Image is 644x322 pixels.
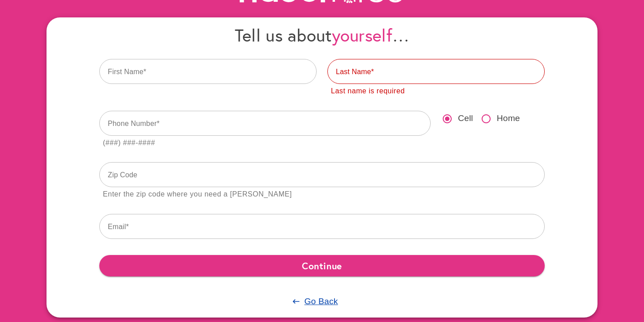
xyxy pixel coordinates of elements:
[304,297,338,306] u: Go Back
[332,24,392,46] span: yourself
[106,258,538,274] span: Continue
[458,112,473,125] span: Cell
[99,255,545,276] button: Continue
[497,112,520,125] span: Home
[99,25,545,46] h4: Tell us about …
[103,188,292,201] div: Enter the zip code where you need a [PERSON_NAME]
[103,137,155,149] div: (###) ###-####
[331,85,405,97] div: Last name is required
